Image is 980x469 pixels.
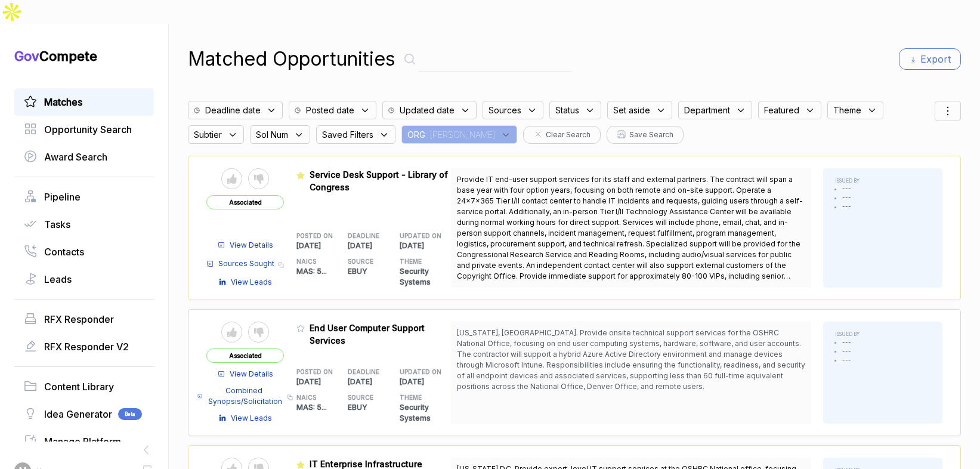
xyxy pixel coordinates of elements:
[296,377,348,387] p: [DATE]
[842,356,860,365] li: ---
[24,434,144,449] a: Manage Platform
[400,377,452,387] p: [DATE]
[230,240,273,251] span: View Details
[425,128,495,141] span: : [PERSON_NAME]
[400,257,432,266] h5: THEME
[24,150,144,164] a: Award Search
[296,232,329,240] h5: POSTED ON
[296,240,348,251] p: [DATE]
[231,277,272,288] span: View Leads
[899,48,961,70] button: Export
[400,393,432,402] h5: THEME
[256,128,288,141] span: Sol Num
[44,379,114,394] span: Content Library
[44,150,107,164] span: Award Search
[14,48,39,64] span: Gov
[206,258,274,269] a: Sources Sought
[457,175,803,291] span: Provide IT end-user support services for its staff and external partners. The contract will span ...
[629,129,673,140] span: Save Search
[296,257,329,266] h5: NAICS
[296,393,329,402] h5: NAICS
[206,195,284,209] span: Associated
[296,403,327,412] span: MAS: 5 ...
[44,245,84,259] span: Contacts
[44,407,112,421] span: Idea Generator
[322,128,373,141] span: Saved Filters
[835,177,860,184] h5: ISSUED BY
[348,232,381,240] h5: DEADLINE
[24,407,144,421] a: Idea GeneratorBeta
[24,245,144,259] a: Contacts
[400,104,455,116] span: Updated date
[348,257,381,266] h5: SOURCE
[24,379,144,394] a: Content Library
[44,312,114,326] span: RFX Responder
[24,190,144,204] a: Pipeline
[24,272,144,286] a: Leads
[306,104,354,116] span: Posted date
[835,331,860,338] h5: ISSUED BY
[24,312,144,326] a: RFX Responder
[842,338,860,347] li: ---
[842,184,860,193] li: ---
[24,217,144,232] a: Tasks
[407,128,425,141] span: ORG
[206,348,284,363] span: Associated
[118,408,142,420] span: Beta
[310,169,448,192] span: Service Desk Support - Library of Congress
[188,45,395,73] h1: Matched Opportunities
[207,385,283,407] span: Combined Synopsis/Solicitation
[348,368,381,377] h5: DEADLINE
[44,272,72,286] span: Leads
[400,368,432,377] h5: UPDATED ON
[400,266,452,288] p: Security Systems
[842,193,860,202] li: ---
[842,347,860,356] li: ---
[205,104,261,116] span: Deadline date
[546,129,591,140] span: Clear Search
[764,104,799,116] span: Featured
[218,258,274,269] span: Sources Sought
[44,434,121,449] span: Manage Platform
[14,48,154,64] h1: Compete
[842,202,860,211] li: ---
[44,217,70,232] span: Tasks
[613,104,650,116] span: Set aside
[194,128,222,141] span: Subtier
[296,267,327,276] span: MAS: 5 ...
[310,323,425,345] span: End User Computer Support Services
[44,95,82,109] span: Matches
[833,104,861,116] span: Theme
[400,240,452,251] p: [DATE]
[231,413,272,424] span: View Leads
[555,104,579,116] span: Status
[348,240,400,251] p: [DATE]
[400,402,452,424] p: Security Systems
[348,402,400,413] p: EBUY
[197,385,283,407] a: Combined Synopsis/Solicitation
[489,104,521,116] span: Sources
[684,104,730,116] span: Department
[24,122,144,137] a: Opportunity Search
[44,122,132,137] span: Opportunity Search
[457,328,805,391] span: [US_STATE], [GEOGRAPHIC_DATA]. Provide onsite technical support services for the OSHRC National O...
[24,340,144,354] a: RFX Responder V2
[230,369,273,379] span: View Details
[348,266,400,277] p: EBUY
[24,95,144,109] a: Matches
[400,232,432,240] h5: UPDATED ON
[348,377,400,387] p: [DATE]
[44,340,129,354] span: RFX Responder V2
[296,368,329,377] h5: POSTED ON
[523,126,601,144] button: Clear Search
[607,126,684,144] button: Save Search
[348,393,381,402] h5: SOURCE
[44,190,81,204] span: Pipeline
